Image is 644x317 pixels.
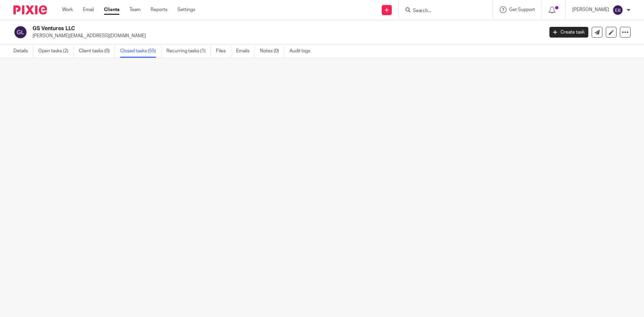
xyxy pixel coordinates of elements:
[177,6,195,13] a: Settings
[13,5,47,14] img: Pixie
[289,45,315,58] a: Audit logs
[236,45,255,58] a: Emails
[606,27,616,38] a: Edit client
[38,45,74,58] a: Open tasks (2)
[104,6,119,13] a: Clients
[13,45,33,58] a: Details
[260,45,284,58] a: Notes (0)
[592,27,602,38] a: Send new email
[120,45,161,58] a: Closed tasks (55)
[151,6,167,13] a: Reports
[33,25,438,32] h2: GS Ventures LLC
[412,8,473,14] input: Search
[129,6,141,13] a: Team
[612,5,623,15] img: svg%3E
[83,6,94,13] a: Email
[549,27,588,38] a: Create task
[166,45,211,58] a: Recurring tasks (1)
[509,7,535,12] span: Get Support
[33,33,539,39] p: [PERSON_NAME][EMAIL_ADDRESS][DOMAIN_NAME]
[79,45,115,58] a: Client tasks (0)
[13,25,28,39] img: svg%3E
[62,6,73,13] a: Work
[572,6,609,13] p: [PERSON_NAME]
[216,45,231,58] a: Files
